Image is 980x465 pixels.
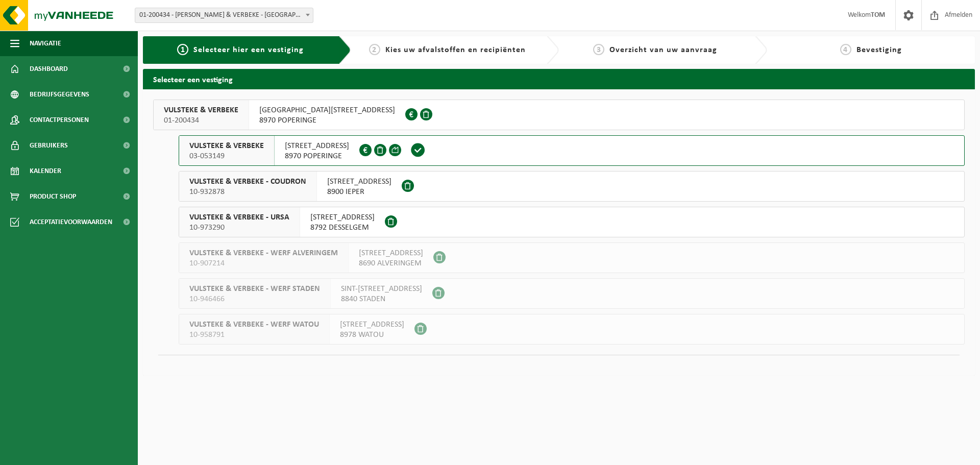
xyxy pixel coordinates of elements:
span: 10-932878 [189,187,306,197]
span: VULSTEKE & VERBEKE - URSA [189,212,289,223]
span: 3 [593,44,604,55]
span: 8840 STADEN [341,294,422,304]
span: 8970 POPERINGE [259,115,395,126]
span: 01-200434 - VULSTEKE & VERBEKE - POPERINGE [135,8,313,22]
span: SINT-[STREET_ADDRESS] [341,284,422,294]
span: VULSTEKE & VERBEKE - WERF ALVERINGEM [189,248,338,258]
span: [STREET_ADDRESS] [327,177,391,187]
span: 10-973290 [189,223,289,233]
span: 2 [369,44,380,55]
button: VULSTEKE & VERBEKE - URSA 10-973290 [STREET_ADDRESS]8792 DESSELGEM [179,207,965,237]
span: Gebruikers [30,133,68,158]
span: Navigatie [30,31,61,56]
button: VULSTEKE & VERBEKE 03-053149 [STREET_ADDRESS]8970 POPERINGE [179,135,965,166]
span: 8900 IEPER [327,187,391,197]
span: 10-946466 [189,294,320,304]
span: 10-907214 [189,258,338,268]
span: Dashboard [30,56,68,82]
span: VULSTEKE & VERBEKE - WERF WATOU [189,320,319,330]
button: VULSTEKE & VERBEKE - COUDRON 10-932878 [STREET_ADDRESS]8900 IEPER [179,171,965,202]
span: Product Shop [30,184,76,209]
span: Overzicht van uw aanvraag [609,46,717,54]
span: 01-200434 - VULSTEKE & VERBEKE - POPERINGE [135,8,313,23]
span: Bedrijfsgegevens [30,82,89,107]
span: 8792 DESSELGEM [310,223,375,233]
span: Acceptatievoorwaarden [30,209,112,235]
span: Contactpersonen [30,107,89,133]
span: Bevestiging [856,46,902,54]
span: 10-958791 [189,330,319,340]
span: VULSTEKE & VERBEKE - COUDRON [189,177,306,187]
span: Kies uw afvalstoffen en recipiënten [385,46,526,54]
span: 8690 ALVERINGEM [359,258,423,268]
span: [STREET_ADDRESS] [340,320,404,330]
h2: Selecteer een vestiging [143,69,975,89]
span: [STREET_ADDRESS] [310,212,375,223]
span: 8978 WATOU [340,330,404,340]
span: 03-053149 [189,151,264,161]
span: Selecteer hier een vestiging [193,46,304,54]
span: VULSTEKE & VERBEKE [189,141,264,151]
span: [STREET_ADDRESS] [285,141,349,151]
span: VULSTEKE & VERBEKE [164,105,238,115]
span: VULSTEKE & VERBEKE - WERF STADEN [189,284,320,294]
span: [GEOGRAPHIC_DATA][STREET_ADDRESS] [259,105,395,115]
span: [STREET_ADDRESS] [359,248,423,258]
span: 8970 POPERINGE [285,151,349,161]
span: 01-200434 [164,115,238,126]
span: 4 [840,44,851,55]
span: 1 [177,44,188,55]
strong: TOM [871,11,885,19]
button: VULSTEKE & VERBEKE 01-200434 [GEOGRAPHIC_DATA][STREET_ADDRESS]8970 POPERINGE [153,100,965,130]
span: Kalender [30,158,61,184]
